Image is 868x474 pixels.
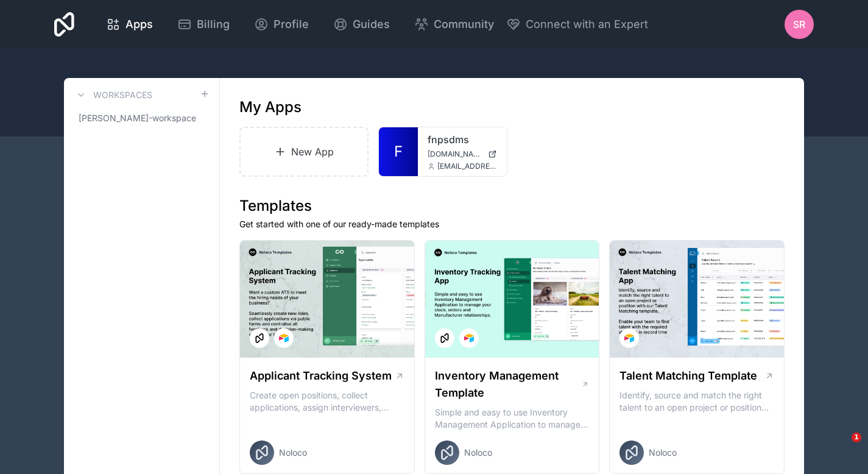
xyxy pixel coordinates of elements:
span: Billing [197,16,230,33]
a: [DOMAIN_NAME] [428,149,497,159]
span: F [394,142,403,161]
h1: Templates [239,196,785,216]
span: [EMAIL_ADDRESS][DOMAIN_NAME] [437,161,497,171]
a: Profile [244,11,319,38]
h1: Applicant Tracking System [250,367,392,384]
img: Airtable Logo [279,333,289,343]
span: [DOMAIN_NAME] [428,149,483,159]
button: Connect with an Expert [506,16,648,33]
a: Billing [168,11,239,38]
p: Get started with one of our ready-made templates [239,218,785,230]
span: Noloco [279,447,307,459]
span: [PERSON_NAME]-workspace [79,112,196,124]
a: fnpsdms [428,132,497,147]
h1: Inventory Management Template [435,367,581,401]
a: Community [404,11,504,38]
p: Create open positions, collect applications, assign interviewers, centralise candidate feedback a... [250,389,404,414]
span: 1 [852,433,861,442]
iframe: Intercom live chat [827,433,856,462]
p: Simple and easy to use Inventory Management Application to manage your stock, orders and Manufact... [435,406,590,431]
span: Community [434,16,494,33]
span: SR [793,17,805,32]
a: Apps [96,11,163,38]
a: F [379,127,418,176]
img: Airtable Logo [464,333,474,343]
a: New App [239,127,369,177]
a: Guides [323,11,400,38]
span: Noloco [464,447,492,459]
span: Apps [125,16,153,33]
a: [PERSON_NAME]-workspace [74,107,210,129]
span: Profile [273,16,309,33]
span: Noloco [649,447,677,459]
p: Identify, source and match the right talent to an open project or position with our Talent Matchi... [619,389,774,414]
span: Guides [353,16,390,33]
h3: Workspaces [93,89,152,101]
a: Workspaces [74,88,152,102]
img: Airtable Logo [624,333,634,343]
h1: My Apps [239,97,302,117]
span: Connect with an Expert [526,16,648,33]
h1: Talent Matching Template [619,367,757,384]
